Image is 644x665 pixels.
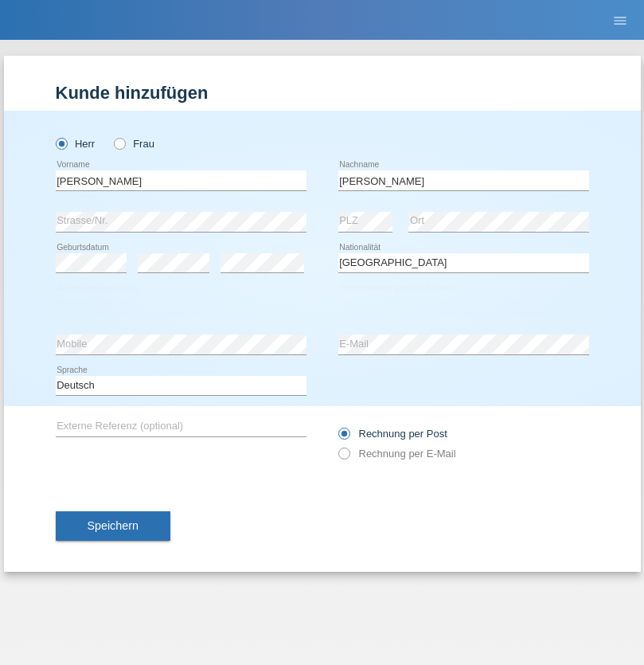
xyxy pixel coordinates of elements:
span: Speichern [88,519,139,532]
h1: Kunde hinzufügen [56,83,589,103]
button: Speichern [56,511,170,542]
input: Rechnung per Post [338,428,349,448]
label: Herr [56,138,96,150]
input: Herr [56,138,66,148]
label: Rechnung per E-Mail [338,448,456,460]
label: Frau [114,138,154,150]
label: Rechnung per Post [338,428,447,440]
input: Rechnung per E-Mail [338,448,349,467]
i: menu [612,13,628,29]
a: menu [604,15,636,25]
input: Frau [114,138,124,148]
